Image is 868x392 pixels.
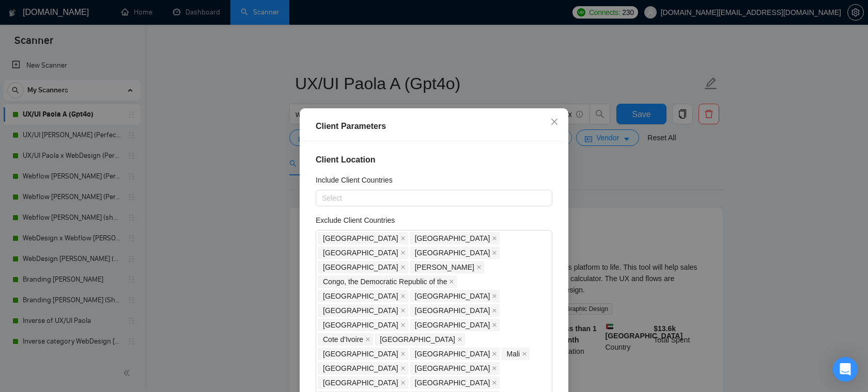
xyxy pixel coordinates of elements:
span: [GEOGRAPHIC_DATA] [323,305,398,316]
span: close [492,322,497,328]
span: close [492,351,497,356]
span: close [492,380,497,385]
span: close [400,236,406,241]
span: Cote d'Ivoire [318,333,373,346]
span: Angola [318,232,408,244]
span: close [492,250,497,255]
span: Namibia [318,377,408,389]
span: [GEOGRAPHIC_DATA] [415,233,490,244]
span: Mali [506,348,520,360]
span: Kenya [375,333,465,346]
h4: Client Location [316,154,552,166]
span: Benin [410,232,500,244]
span: close [400,308,406,313]
span: close [457,337,462,342]
span: Chad [410,261,484,273]
span: Cote d'Ivoire [323,334,363,345]
span: close [492,293,497,299]
span: close [400,366,406,371]
span: close [492,236,497,241]
span: close [449,279,454,284]
span: [GEOGRAPHIC_DATA] [415,290,490,302]
span: Cameroon [318,261,408,273]
span: [GEOGRAPHIC_DATA] [415,348,490,360]
button: Close [540,108,568,136]
span: Mali [502,348,530,360]
span: Guinea [410,319,500,331]
span: close [476,265,482,270]
span: Nigeria [410,377,500,389]
span: Mauritania [318,362,408,374]
span: [GEOGRAPHIC_DATA] [415,363,490,374]
h5: Include Client Countries [316,174,393,186]
span: close [400,322,406,328]
div: Client Parameters [316,120,552,133]
span: Congo, the Democratic Republic of the [318,275,457,288]
span: close [400,250,406,255]
span: [GEOGRAPHIC_DATA] [323,233,398,244]
span: Congo [318,290,408,302]
span: [GEOGRAPHIC_DATA] [323,363,398,374]
span: [GEOGRAPHIC_DATA] [415,377,490,388]
span: Gambia [410,304,500,317]
span: Congo, the Democratic Republic of the [323,276,447,287]
span: close [400,293,406,299]
span: close [492,366,497,371]
span: Mozambique [410,362,500,374]
span: [GEOGRAPHIC_DATA] [415,247,490,258]
span: close [400,351,406,356]
span: Ethiopia [318,304,408,317]
span: [GEOGRAPHIC_DATA] [380,334,455,345]
span: Madagascar [318,348,408,360]
span: Burundi [410,247,500,259]
span: Djibouti [410,290,500,302]
span: [GEOGRAPHIC_DATA] [323,348,398,360]
span: [GEOGRAPHIC_DATA] [323,377,398,388]
span: [GEOGRAPHIC_DATA] [323,262,398,273]
span: close [400,380,406,385]
span: close [492,308,497,313]
span: [GEOGRAPHIC_DATA] [415,319,490,331]
span: close [550,118,559,126]
div: Open Intercom Messenger [833,357,858,382]
span: [PERSON_NAME] [415,262,474,273]
span: Ghana [318,319,408,331]
span: [GEOGRAPHIC_DATA] [323,247,398,258]
h5: Exclude Client Countries [316,215,395,226]
span: [GEOGRAPHIC_DATA] [415,305,490,316]
span: [GEOGRAPHIC_DATA] [323,290,398,302]
span: close [400,265,406,270]
span: Malawi [410,348,500,360]
span: Burkina Faso [318,247,408,259]
span: [GEOGRAPHIC_DATA] [323,319,398,331]
span: close [522,351,527,356]
span: close [365,337,370,342]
